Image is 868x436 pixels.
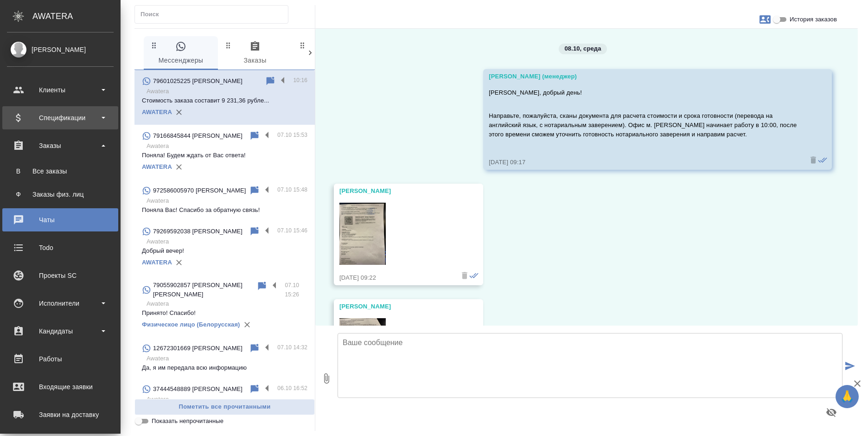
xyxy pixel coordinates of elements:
p: 10:16 [293,76,307,85]
button: Удалить привязку [172,160,186,174]
div: Пометить непрочитанным [249,384,260,395]
span: Мессенджеры [149,41,212,66]
button: 🙏 [836,385,859,408]
p: 79269592038 [PERSON_NAME] [153,227,243,236]
p: Поняла Вас! Спасибо за обратную связь! [142,205,307,215]
span: Показать непрочитанные [152,417,223,426]
div: Пометить непрочитанным [249,226,260,237]
div: [PERSON_NAME] [7,45,114,55]
div: 79055902857 [PERSON_NAME] [PERSON_NAME]07.10 15:26AwateraПринято! Спасибо!Физическое лицо (Белору... [134,275,315,337]
p: Awatera [147,395,307,404]
p: 07.10 14:32 [277,343,307,352]
div: 12672301669 [PERSON_NAME]07.10 14:32AwateraДа, я им передала всю информацию [134,337,315,378]
div: [PERSON_NAME] (менеджер) [489,72,799,81]
button: Заявки [754,8,776,31]
div: Проекты SC [7,269,114,282]
p: Направьте, пожалуйста, сканы документа для расчета стоимости и срока готовности (перевода на англ... [489,111,799,139]
div: [PERSON_NAME] [339,186,451,196]
div: Заявки на доставку [7,408,114,422]
div: [DATE] 09:17 [489,158,799,167]
div: 972586005970 [PERSON_NAME]07.10 15:48AwateraПоняла Вас! Спасибо за обратную связь! [134,180,315,220]
div: 37444548889 [PERSON_NAME]06.10 16:52AwateraДобрый день! Оставьте отзыв о нашей рабо...AWATERA [134,378,315,433]
div: 79269592038 [PERSON_NAME]07.10 15:46AwateraДобрый вечер!AWATERA [134,220,315,275]
div: Клиенты [7,83,114,97]
img: Thumbnail [339,203,386,265]
div: AWATERA [32,7,121,26]
span: Заказы [223,41,287,66]
p: Awatera [147,237,307,246]
p: 06.10 16:52 [277,384,307,393]
p: 08.10, среда [564,44,601,53]
div: Пометить непрочитанным [256,281,268,292]
p: 79166845844 [PERSON_NAME] [153,131,243,141]
div: Чаты [7,213,114,227]
p: Awatera [147,141,307,151]
span: Пометить все прочитанными [140,402,310,412]
span: История заказов [790,15,837,24]
a: Заявки на доставку [2,403,118,426]
a: Физическое лицо (Белорусская) [142,321,240,328]
div: Todo [7,241,114,255]
div: Входящие заявки [7,380,114,394]
div: Пометить непрочитанным [249,343,260,354]
p: 79055902857 [PERSON_NAME] [PERSON_NAME] [153,281,256,299]
p: 07.10 15:48 [277,185,307,194]
p: 972586005970 [PERSON_NAME] [153,186,246,195]
p: 37444548889 [PERSON_NAME] [153,385,243,394]
p: 12672301669 [PERSON_NAME] [153,344,243,353]
svg: Зажми и перетащи, чтобы поменять порядок вкладок [224,41,233,50]
div: [PERSON_NAME] [339,302,451,311]
div: 79601025225 [PERSON_NAME]10:16AwateraСтоимость заказа составит 9 231,36 рубле...AWATERA [134,70,315,125]
div: Работы [7,352,114,366]
p: Добрый вечер! [142,246,307,256]
a: Работы [2,347,118,371]
a: Todo [2,236,118,259]
span: 🙏 [839,387,855,406]
a: AWATERA [142,109,172,115]
div: Заказы [7,139,114,153]
a: Проекты SC [2,264,118,287]
a: Входящие заявки [2,375,118,398]
p: 07.10 15:53 [277,130,307,140]
a: ВВсе заказы [7,162,114,180]
div: Кандидаты [7,324,114,338]
p: Awatera [147,299,307,308]
p: Стоимость заказа составит 9 231,36 рубле... [142,96,307,105]
p: Awatera [147,196,307,205]
button: Удалить привязку [240,318,254,332]
img: Thumbnail [339,318,386,380]
p: Awatera [147,354,307,363]
p: [PERSON_NAME], добрый день! [489,88,799,97]
p: 07.10 15:26 [285,281,307,299]
p: Awatera [147,87,307,96]
div: Все заказы [12,167,109,176]
div: Спецификации [7,111,114,125]
button: Пометить все прочитанными [134,399,315,415]
div: 79166845844 [PERSON_NAME]07.10 15:53AwateraПоняла! Будем ждать от Вас ответа!AWATERA [134,125,315,180]
a: ФЗаказы физ. лиц [7,185,114,204]
input: Поиск [140,8,288,21]
button: Удалить привязку [172,256,186,269]
a: AWATERA [142,259,172,266]
p: 79601025225 [PERSON_NAME] [153,77,243,86]
p: Да, я им передала всю информацию [142,363,307,372]
svg: Зажми и перетащи, чтобы поменять порядок вкладок [298,41,307,50]
a: AWATERA [142,163,172,170]
button: Предпросмотр [820,401,842,423]
p: 07.10 15:46 [277,226,307,235]
div: Заказы физ. лиц [12,190,109,199]
div: Исполнители [7,296,114,310]
div: [DATE] 09:22 [339,273,451,282]
span: Спецификации [298,41,361,66]
a: Чаты [2,208,118,231]
p: Поняла! Будем ждать от Вас ответа! [142,151,307,160]
p: Принято! Спасибо! [142,308,307,318]
svg: Зажми и перетащи, чтобы поменять порядок вкладок [150,41,159,50]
